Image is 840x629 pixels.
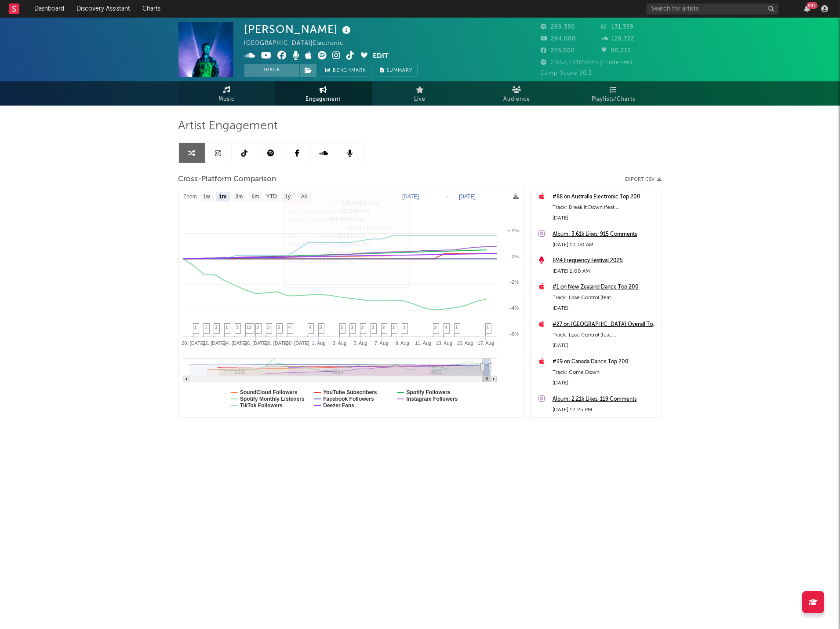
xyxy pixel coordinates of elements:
text: TikTok Followers [240,402,283,409]
span: 3 [351,325,353,330]
a: #88 on Australia Electronic Top 200 [553,192,657,202]
text: 1w [203,194,210,200]
span: 12 [247,325,252,330]
div: Track: Break It Down (feat. [PERSON_NAME]) [Extended] [553,202,657,213]
span: 3 [267,325,270,330]
div: [DATE] [553,378,657,388]
span: 2 [341,325,343,330]
span: 3 [320,325,322,330]
span: 1 [205,325,207,330]
a: Engagement [275,81,372,106]
text: -4% [510,305,519,311]
text: SoundCloud Followers [240,389,298,395]
span: 4 [288,325,291,330]
span: Summary [387,68,413,73]
span: 131,359 [601,24,634,30]
text: 17. Aug [477,340,494,346]
div: [PERSON_NAME] [244,22,353,37]
text: 15. Aug [457,340,473,346]
span: Cross-Platform Comparison [178,174,276,185]
text: 22. [DATE] [202,340,225,346]
text: 13. Aug [436,340,452,346]
span: 223,000 [541,48,575,54]
text: 7. Aug [374,340,388,346]
text: YTD [266,194,276,200]
div: [DATE] [553,213,657,223]
span: 299,350 [541,24,575,30]
a: Audience [469,81,565,106]
span: 244,000 [541,36,576,42]
div: [DATE] 1:00 AM [553,266,657,277]
div: [DATE] [553,340,657,351]
text: Deezer Fans [323,402,354,409]
span: 80,213 [601,48,631,54]
text: 24. [DATE] [223,340,247,346]
a: Benchmark [321,64,371,77]
text: -2% [510,279,519,285]
span: 1 [236,325,239,330]
span: 1 [393,325,395,330]
text: [DATE] [459,194,476,200]
a: #27 on [GEOGRAPHIC_DATA] Overall Top 200 [553,319,657,330]
span: Benchmark [333,66,367,76]
text: YouTube Subscribers [323,389,377,395]
span: 3 [215,325,218,330]
span: 4 [445,325,447,330]
span: 2,657,731 Monthly Listeners [541,60,633,66]
text: 5. Aug [353,340,367,346]
span: 1 [225,325,228,330]
span: Jump Score: 50.3 [541,70,593,76]
text: 0% [512,254,519,259]
span: 4 [309,325,312,330]
div: Track: Come Down [553,367,657,378]
span: Engagement [306,94,341,105]
span: 2 [434,325,437,330]
button: 99+ [804,5,810,12]
text: Zoom [183,194,197,200]
span: 2 [361,325,364,330]
span: 2 [382,325,385,330]
input: Search for artists [647,4,778,15]
text: -6% [510,331,519,336]
text: Spotify Followers [406,389,450,395]
span: 1 [487,325,489,330]
div: Track: Lose Control (feat. [GEOGRAPHIC_DATA]) [553,293,657,303]
text: 9. Aug [395,340,409,346]
button: Export CSV [625,177,662,182]
text: 1. Aug [312,340,325,346]
div: [DATE] 10:00 AM [553,240,657,250]
span: 2 [278,325,280,330]
text: + 2% [507,228,519,233]
span: 128,722 [601,36,634,42]
text: 1m [219,194,226,200]
text: 11. Aug [415,340,431,346]
span: Playlists/Charts [592,94,635,105]
text: 30. [DATE] [286,340,309,346]
a: #39 on Canada Dance Top 200 [553,357,657,367]
a: Music [178,81,275,106]
a: Album: 3.61k Likes, 915 Comments [553,229,657,240]
span: 2 [257,325,259,330]
span: Music [218,94,235,105]
span: Artist Engagement [178,121,278,132]
text: All [301,194,306,200]
a: Playlists/Charts [565,81,662,106]
text: Instagram Followers [406,396,458,402]
div: [DATE] 12:25 PM [553,405,657,415]
span: 1 [403,325,406,330]
a: #1 on New Zealand Dance Top 200 [553,282,657,293]
a: Album: 2.21k Likes, 119 Comments [553,394,657,405]
button: Summary [376,64,418,77]
text: → [444,194,450,200]
a: FM4 Frequency Festival 2025 [553,256,657,266]
a: Live [372,81,469,106]
text: Facebook Followers [323,396,374,402]
text: 26. [DATE] [244,340,267,346]
button: Track [244,64,299,77]
text: 3m [235,194,243,200]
